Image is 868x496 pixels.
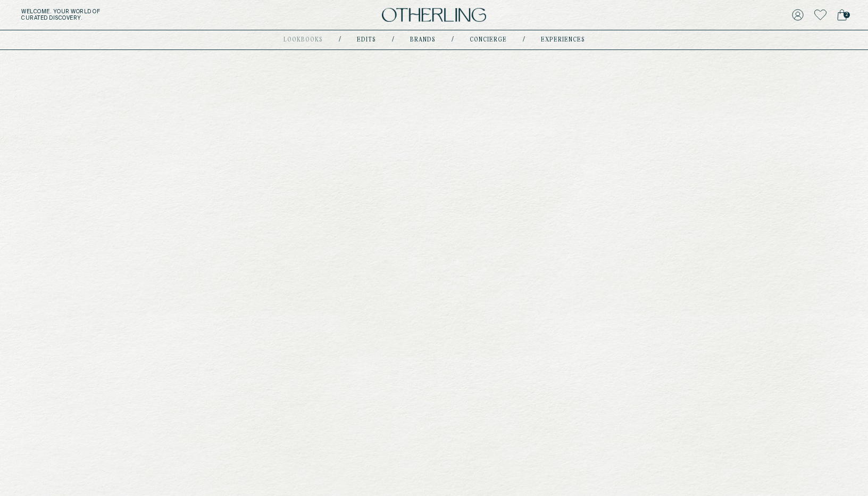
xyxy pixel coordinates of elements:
a: Edits [357,37,376,43]
div: / [523,36,525,44]
div: / [452,36,454,44]
span: 2 [844,12,850,18]
a: experiences [541,37,585,43]
a: concierge [470,37,507,43]
h5: Welcome . Your world of curated discovery. [21,9,269,21]
a: Brands [410,37,436,43]
a: lookbooks [283,37,323,43]
img: logo [382,8,486,22]
div: / [392,36,394,44]
a: 2 [837,7,847,22]
div: / [339,36,341,44]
